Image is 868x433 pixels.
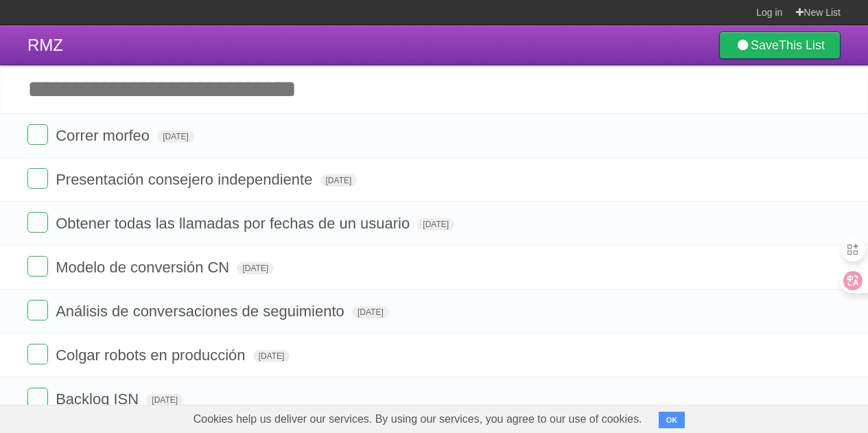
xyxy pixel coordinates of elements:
[56,171,316,188] span: Presentación consejero independiente
[253,350,290,362] span: [DATE]
[352,306,389,318] span: [DATE]
[719,32,841,59] a: SaveThis List
[146,394,183,406] span: [DATE]
[56,127,153,144] span: Correr morfeo
[237,262,274,274] span: [DATE]
[27,256,48,277] label: Done
[27,168,48,189] label: Done
[56,303,348,320] span: Análisis de conversaciones de seguimiento
[779,38,825,52] b: This List
[27,388,48,408] label: Done
[27,212,48,233] label: Done
[320,174,357,187] span: [DATE]
[157,130,194,143] span: [DATE]
[417,218,454,231] span: [DATE]
[56,347,248,364] span: Colgar robots en producción
[180,406,656,433] span: Cookies help us deliver our services. By using our services, you agree to our use of cookies.
[27,300,48,320] label: Done
[27,36,63,54] span: RMZ
[56,390,142,408] span: Backlog ISN
[56,259,233,276] span: Modelo de conversión CN
[27,344,48,364] label: Done
[27,124,48,145] label: Done
[659,412,685,428] button: OK
[56,215,413,232] span: Obtener todas las llamadas por fechas de un usuario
